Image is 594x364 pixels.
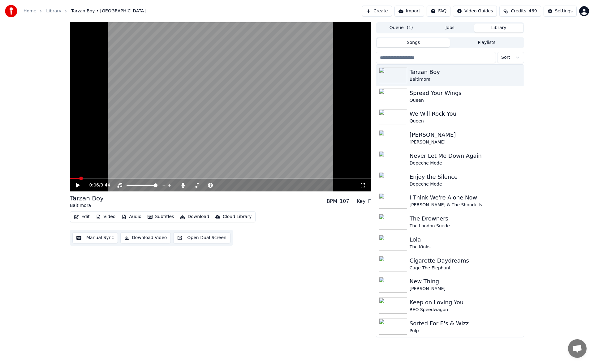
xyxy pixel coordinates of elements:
[173,232,230,243] button: Open Dual Screen
[362,6,392,17] button: Create
[70,203,104,209] div: Baltimora
[410,97,521,104] div: Queen
[394,6,424,17] button: Import
[410,235,521,244] div: Lola
[410,89,521,97] div: Spread Your Wings
[410,181,521,187] div: Depeche Mode
[410,173,521,181] div: Enjoy the Silence
[410,193,521,202] div: I Think We're Alone Now
[453,6,497,17] button: Video Guides
[410,265,521,271] div: Cage The Elephant
[474,24,523,32] button: Library
[89,182,104,188] div: /
[450,38,523,47] button: Playlists
[410,139,521,145] div: [PERSON_NAME]
[24,8,146,14] nav: breadcrumb
[529,8,537,14] span: 469
[327,198,337,205] div: BPM
[568,339,587,358] div: Open chat
[410,118,521,124] div: Queen
[368,198,371,205] div: F
[555,8,573,14] div: Settings
[410,131,521,139] div: [PERSON_NAME]
[71,212,92,221] button: Edit
[70,194,104,203] div: Tarzan Boy
[410,298,521,307] div: Keep on Loving You
[377,38,450,47] button: Songs
[71,8,146,14] span: Tarzan Boy • [GEOGRAPHIC_DATA]
[499,6,541,17] button: Credits469
[410,160,521,166] div: Depeche Mode
[410,202,521,208] div: [PERSON_NAME] & The Shondells
[410,109,521,118] div: We Will Rock You
[407,25,413,31] span: ( 1 )
[89,182,99,188] span: 0:06
[410,68,521,76] div: Tarzan Boy
[223,214,252,220] div: Cloud Library
[410,244,521,250] div: The Kinks
[340,198,349,205] div: 107
[410,286,521,292] div: [PERSON_NAME]
[410,214,521,223] div: The Drowners
[410,328,521,334] div: Pulp
[46,8,61,14] a: Library
[511,8,526,14] span: Credits
[410,307,521,313] div: REO Speedwagon
[24,8,36,14] a: Home
[410,256,521,265] div: Cigarette Daydreams
[178,212,212,221] button: Download
[501,54,510,61] span: Sort
[120,232,171,243] button: Download Video
[357,198,366,205] div: Key
[410,76,521,83] div: Baltimora
[410,277,521,286] div: New Thing
[5,5,17,17] img: youka
[410,319,521,328] div: Sorted For E's & Wizz
[544,6,577,17] button: Settings
[377,24,426,32] button: Queue
[72,232,118,243] button: Manual Sync
[410,152,521,160] div: Never Let Me Down Again
[93,212,118,221] button: Video
[426,24,475,32] button: Jobs
[101,182,110,188] span: 3:44
[410,223,521,229] div: The London Suede
[119,212,144,221] button: Audio
[145,212,176,221] button: Subtitles
[427,6,450,17] button: FAQ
